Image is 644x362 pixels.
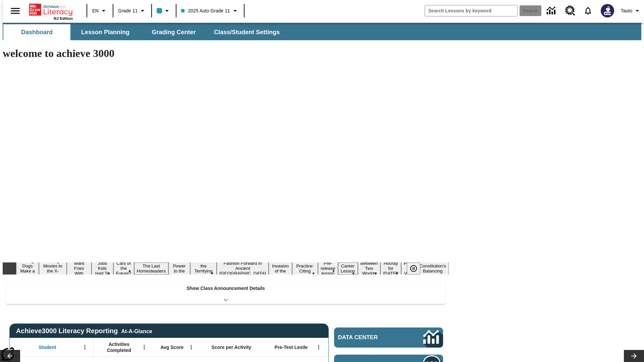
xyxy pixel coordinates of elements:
button: Slide 3 Do You Want Fries With That? [67,255,92,282]
a: Home [29,3,73,16]
button: Class/Student Settings [209,24,285,40]
button: Language: EN, Select a language [89,5,111,17]
button: Open Menu [186,342,196,352]
button: Open Menu [80,342,90,352]
img: Avatar [601,4,614,17]
a: Resource Center, Will open in new tab [561,2,579,20]
button: Open Menu [139,342,149,352]
button: Slide 4 Dirty Jobs Kids Had To Do [92,255,113,282]
div: Home [29,2,73,20]
button: Slide 8 Attack of the Terrifying Tomatoes [190,257,217,280]
button: Pause [407,262,420,275]
div: At-A-Glance [121,327,152,335]
span: Data Center [338,334,401,341]
span: Grade 11 [118,7,138,14]
button: Profile/Settings [618,5,644,17]
a: Notifications [579,2,597,19]
div: SubNavbar [3,24,286,40]
button: Slide 11 Mixed Practice: Citing Evidence [292,257,318,280]
button: Class color is light blue. Change class color [154,5,174,17]
span: Student [39,344,56,350]
button: Slide 6 The Last Homesteaders [134,262,169,275]
button: Slide 10 The Invasion of the Free CD [269,257,292,280]
span: EN [92,7,99,14]
div: Pause [407,262,427,275]
button: Lesson Planning [72,24,139,40]
button: Slide 7 Solar Power to the People [168,257,190,280]
span: Avg Score [160,344,183,350]
a: Data Center [543,2,561,20]
a: Data Center [334,327,443,348]
button: Slide 2 Taking Movies to the X-Dimension [39,257,67,280]
button: Slide 12 Pre-release lesson [318,260,338,277]
button: Slide 9 Fashion Forward in Ancient Rome [217,260,269,277]
button: Slide 5 Cars of the Future? [113,260,134,277]
button: Class: 2025 Auto Grade 11, Select your class [178,5,241,17]
button: Grade: Grade 11, Select a grade [115,5,149,17]
span: Tauto [621,7,632,14]
button: Dashboard [3,24,70,40]
button: Slide 1 Diving Dogs Make a Splash [16,257,39,280]
span: Achieve3000 Literacy Reporting [16,327,152,335]
div: SubNavbar [3,23,641,40]
div: Show Class Announcement Details [6,281,445,304]
button: Slide 13 Career Lesson [338,262,358,275]
span: Score per Activity [212,344,252,350]
h1: welcome to achieve 3000 [3,47,449,60]
button: Select a new avatar [597,2,618,19]
button: Slide 16 Point of View [401,260,417,277]
button: Slide 15 Hooray for Constitution Day! [380,260,401,277]
button: Open Menu [314,342,324,352]
p: Show Class Announcement Details [186,285,265,292]
span: Activities Completed [97,341,141,353]
span: Pre-Test Lexile [275,344,308,350]
input: search field [425,5,518,16]
button: Grading Center [140,24,207,40]
span: NJ Edition [54,16,73,20]
button: Slide 17 The Constitution's Balancing Act [417,257,449,280]
button: Open side menu [5,1,25,21]
span: 2025 Auto Grade 11 [181,7,230,14]
button: Lesson carousel, Next [624,350,644,362]
button: Slide 14 Between Two Worlds [358,260,381,277]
